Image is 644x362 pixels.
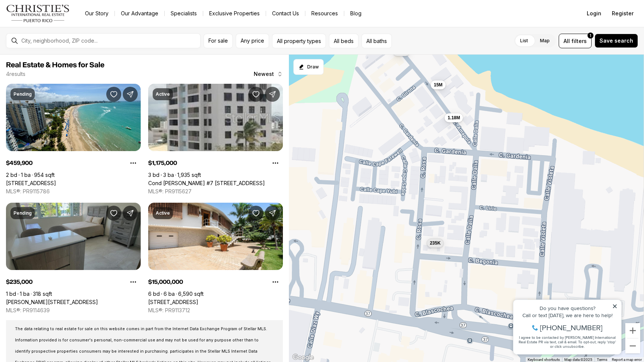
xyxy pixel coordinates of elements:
[607,6,638,21] button: Register
[625,323,640,338] button: Zoom in
[6,4,70,22] img: logo
[599,38,633,44] span: Save search
[329,34,358,48] button: All beds
[8,24,108,29] div: Call or text [DATE], we are here to help!
[236,34,269,48] button: Any price
[156,210,170,216] p: Active
[148,180,265,187] a: Cond Esmeralda #7 CALLE AMAPOLA #602, CAROLINA PR, 00979
[431,80,445,89] button: 15M
[248,206,263,221] button: Save Property: 20 AMAPOLA ST
[564,358,592,362] span: Map data ©2025
[6,299,98,306] a: Calle Rosa MARINE VIEW #303, CAROLINA PR, 00979
[241,38,264,44] span: Any price
[571,37,587,45] span: filters
[106,87,121,102] button: Save Property: 1 CALLE AMAPOLA #11A
[268,274,283,289] button: Property options
[344,8,367,19] a: Blog
[434,82,442,88] span: 15M
[427,239,443,248] button: 235K
[31,35,93,43] span: [PHONE_NUMBER]
[582,6,606,21] button: Login
[445,113,463,122] button: 1.18M
[559,34,592,48] button: Allfilters1
[248,87,263,102] button: Save Property: Cond Esmeralda #7 CALLE AMAPOLA #602
[265,206,280,221] button: Share Property
[590,33,591,39] span: 1
[115,8,164,19] a: Our Advantage
[612,10,634,16] span: Register
[293,59,324,75] button: Start drawing
[79,8,115,19] a: Our Story
[126,156,141,171] button: Property options
[9,46,107,60] span: I agree to be contacted by [PERSON_NAME] International Real Estate PR via text, call & email. To ...
[126,274,141,289] button: Property options
[123,87,138,102] button: Share Property
[514,34,534,47] label: List
[597,358,607,362] a: Terms (opens in new tab)
[13,210,32,216] p: Pending
[448,115,460,121] span: 1.18M
[612,358,642,362] a: Report a map error
[13,91,32,97] p: Pending
[268,156,283,171] button: Property options
[165,8,203,19] a: Specialists
[106,206,121,221] button: Save Property: Calle Rosa MARINE VIEW #303
[254,71,274,77] span: Newest
[156,91,170,97] p: Active
[6,61,104,69] span: Real Estate & Homes for Sale
[6,180,56,187] a: 1 CALLE AMAPOLA #11A, CAROLINA PR, 00979
[625,338,640,353] button: Zoom out
[587,10,601,16] span: Login
[430,240,440,246] span: 235K
[123,206,138,221] button: Share Property
[6,71,25,77] p: 4 results
[266,8,305,19] button: Contact Us
[148,299,198,306] a: 20 AMAPOLA ST, CAROLINA PR, 00979
[564,37,570,45] span: All
[204,34,233,48] button: For sale
[265,87,280,102] button: Share Property
[203,8,266,19] a: Exclusive Properties
[595,34,638,48] button: Save search
[361,34,392,48] button: All baths
[305,8,344,19] a: Resources
[8,17,108,22] div: Do you have questions?
[208,38,228,44] span: For sale
[272,34,326,48] button: All property types
[534,34,556,47] label: Map
[249,67,287,82] button: Newest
